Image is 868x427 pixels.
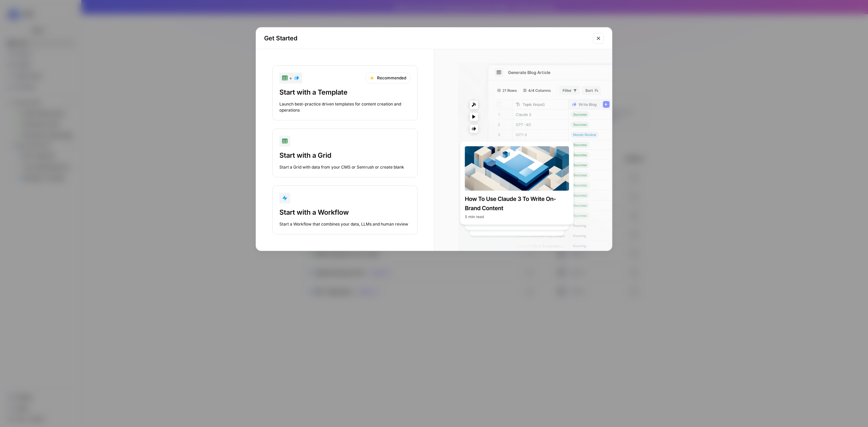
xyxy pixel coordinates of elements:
[279,88,411,97] div: Start with a Template
[279,151,411,160] div: Start with a Grid
[593,33,604,44] button: Close modal
[279,208,411,217] div: Start with a Workflow
[279,221,411,227] div: Start a Workflow that combines your data, LLMs and human review
[264,34,589,43] h2: Get Started
[279,164,411,170] div: Start a Grid with data from your CMS or Semrush or create blank
[365,73,411,83] div: Recommended
[272,186,418,234] button: Start with a WorkflowStart a Workflow that combines your data, LLMs and human review
[282,74,299,82] div: +
[272,65,418,120] button: +RecommendedStart with a TemplateLaunch best-practice driven templates for content creation and o...
[272,129,418,177] button: Start with a GridStart a Grid with data from your CMS or Semrush or create blank
[279,101,411,113] div: Launch best-practice driven templates for content creation and operations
